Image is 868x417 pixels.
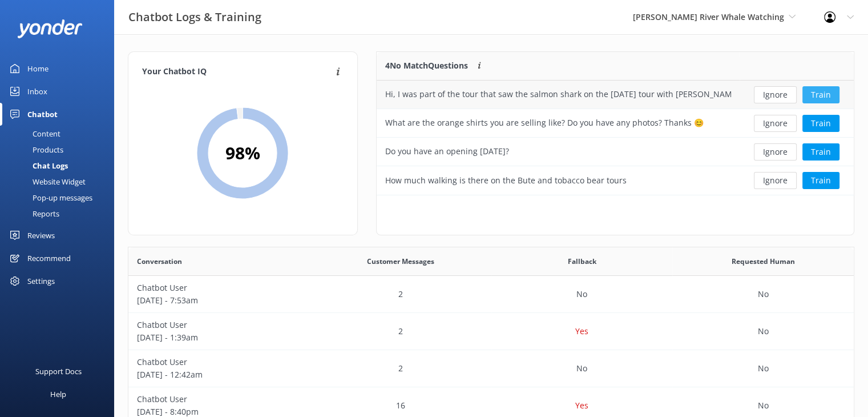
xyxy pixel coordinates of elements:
[27,57,49,80] div: Home
[567,256,596,267] span: Fallback
[142,66,333,78] h4: Your Chatbot IQ
[385,59,468,72] p: 4 No Match Questions
[128,313,854,350] div: row
[137,331,301,344] p: [DATE] - 1:39am
[35,360,82,383] div: Support Docs
[377,109,854,138] div: row
[385,88,731,101] div: Hi, I was part of the tour that saw the salmon shark on the [DATE] tour with [PERSON_NAME] There ...
[7,174,114,190] a: Website Widget
[27,80,47,103] div: Inbox
[754,143,797,161] button: Ignore
[128,350,854,387] div: row
[50,383,66,406] div: Help
[17,19,83,38] img: yonder-white-logo.png
[377,81,854,195] div: grid
[396,399,405,412] p: 16
[7,190,114,206] a: Pop-up messages
[377,81,854,109] div: row
[7,174,86,190] div: Website Widget
[575,399,588,412] p: Yes
[137,356,301,368] p: Chatbot User
[802,172,839,189] button: Train
[137,368,301,381] p: [DATE] - 12:42am
[128,276,854,313] div: row
[128,8,261,26] h3: Chatbot Logs & Training
[758,399,769,412] p: No
[7,126,114,142] a: Content
[758,288,769,300] p: No
[137,282,301,294] p: Chatbot User
[576,288,587,300] p: No
[137,294,301,307] p: [DATE] - 7:53am
[7,206,59,222] div: Reports
[732,256,795,267] span: Requested Human
[7,158,68,174] div: Chat Logs
[398,325,403,338] p: 2
[633,11,784,22] span: [PERSON_NAME] River Whale Watching
[7,142,114,158] a: Products
[7,142,63,158] div: Products
[398,288,403,300] p: 2
[385,145,509,158] div: Do you have an opening [DATE]?
[385,174,627,187] div: How much walking is there on the Bute and tobacco bear tours
[575,325,588,338] p: Yes
[225,139,260,167] h2: 98 %
[367,256,434,267] span: Customer Messages
[137,393,301,406] p: Chatbot User
[27,224,55,247] div: Reviews
[377,138,854,166] div: row
[802,115,839,132] button: Train
[7,206,114,222] a: Reports
[758,325,769,338] p: No
[137,256,182,267] span: Conversation
[7,190,92,206] div: Pop-up messages
[754,172,797,189] button: Ignore
[27,103,58,126] div: Chatbot
[398,362,403,375] p: 2
[7,158,114,174] a: Chat Logs
[802,143,839,161] button: Train
[137,319,301,331] p: Chatbot User
[576,362,587,375] p: No
[758,362,769,375] p: No
[754,115,797,132] button: Ignore
[27,247,71,270] div: Recommend
[7,126,60,142] div: Content
[385,117,704,129] div: What are the orange shirts you are selling like? Do you have any photos? Thanks 😊
[377,166,854,195] div: row
[27,270,55,292] div: Settings
[754,86,797,103] button: Ignore
[802,86,839,103] button: Train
